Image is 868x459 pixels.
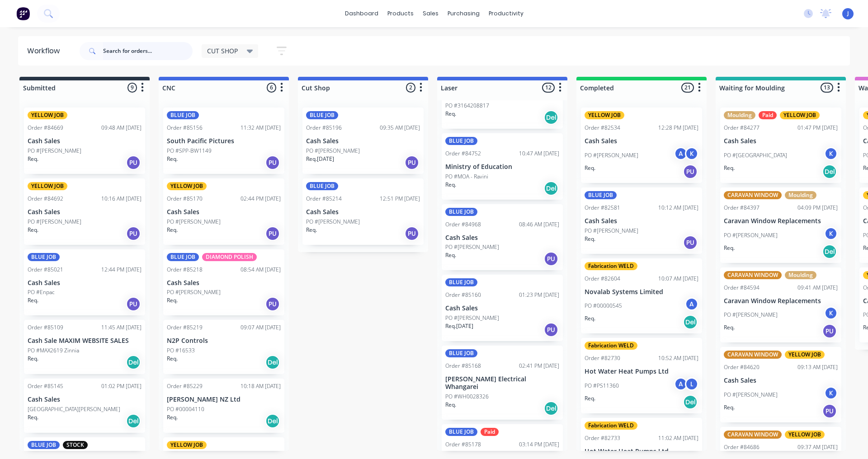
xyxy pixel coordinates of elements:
div: K [824,227,838,240]
div: Fabrication WELD [585,342,637,350]
div: K [824,386,838,400]
div: MouldingPaidYELLOW JOBOrder #8427701:47 PM [DATE]Cash SalesPO #[GEOGRAPHIC_DATA]KReq.Del [720,108,841,183]
div: YELLOW JOBOrder #8466909:48 AM [DATE]Cash SalesPO #[PERSON_NAME]Req.PU [24,108,145,174]
div: CARAVAN WINDOWYELLOW JOBOrder #8462009:13 AM [DATE]Cash SalesPO #[PERSON_NAME]KReq.PU [720,347,841,422]
p: Req. [445,251,456,259]
p: Cash Sales [28,396,142,403]
p: Req. [724,244,735,252]
p: Ministry of Education [445,163,559,171]
div: Order #82534 [585,124,620,132]
div: L [685,377,698,391]
div: 11:02 AM [DATE] [658,434,698,442]
p: Cash Sales [585,217,698,225]
div: 01:47 PM [DATE] [797,124,838,132]
div: 09:07 AM [DATE] [241,323,281,332]
div: BLUE JOBOrder #8521412:51 PM [DATE]Cash SalesPO #[PERSON_NAME]Req.PU [302,178,424,245]
div: Order #84277 [724,124,759,132]
div: 08:54 AM [DATE] [241,266,281,274]
p: Cash Sales [724,137,838,145]
div: K [824,306,838,320]
p: [PERSON_NAME] Electrical Whangarei [445,375,559,391]
div: Order #84752 [445,150,481,158]
div: Workflow [27,46,64,56]
div: Del [683,315,698,329]
div: Order #84692 [28,195,63,203]
p: Req. [585,235,595,243]
div: YELLOW JOB [167,441,207,449]
div: BLUE JOB [167,111,199,119]
p: Req. [445,401,456,409]
div: 08:46 AM [DATE] [519,220,559,229]
div: CARAVAN WINDOW [724,271,782,279]
p: PO #[PERSON_NAME] [724,311,778,319]
p: PO #[PERSON_NAME] [28,218,81,226]
div: Fabrication WELD [585,262,637,270]
div: CARAVAN WINDOWMouldingOrder #8439704:09 PM [DATE]Caravan Window ReplacementsPO #[PERSON_NAME]KReq... [720,187,841,263]
div: Del [544,110,558,125]
div: Order #85196 [306,124,342,132]
p: Req. [DATE] [445,322,473,330]
div: BLUE JOB [306,182,338,190]
p: Cash Sales [306,208,420,216]
p: PO #16533 [167,347,195,355]
div: 09:41 AM [DATE] [797,284,838,292]
div: Order #85021 [28,266,63,274]
div: BLUE JOB [28,441,60,449]
p: Req. [724,403,735,412]
p: Req. [167,296,178,304]
div: Order #82730 [585,354,620,362]
div: 01:23 PM [DATE] [519,291,559,299]
div: Order #82581 [585,204,620,212]
p: PO #WH0028326 [445,393,489,401]
p: Req. [167,355,178,363]
p: Req. [167,155,178,163]
div: Order #84594 [724,284,759,292]
p: [GEOGRAPHIC_DATA][PERSON_NAME] [28,405,120,413]
p: PO #00004110 [167,405,204,413]
div: Order #8514501:02 PM [DATE]Cash Sales[GEOGRAPHIC_DATA][PERSON_NAME]Req.Del [24,379,145,433]
div: Order #84620 [724,363,759,371]
p: Req. [28,155,38,163]
div: Moulding [785,191,816,199]
div: Del [265,414,280,428]
p: PO #MAX2619 Zinnia [28,347,79,355]
p: PO #[GEOGRAPHIC_DATA] [724,151,787,159]
div: BLUE JOBOrder #8519609:35 AM [DATE]Cash SalesPO #[PERSON_NAME]Req.[DATE]PU [302,108,424,174]
div: Order #84397 [724,204,759,212]
p: PO #[PERSON_NAME] [585,227,638,235]
div: CARAVAN WINDOW [724,351,782,359]
p: Cash Sales [167,208,281,216]
div: sales [418,7,443,20]
div: BLUE JOBOrder #8515611:32 AM [DATE]South Pacific PicturesPO #SPP-BW1149Req.PU [163,108,284,174]
div: YELLOW JOB [167,182,207,190]
div: BLUE JOB [585,191,617,199]
input: Search for orders... [103,42,193,60]
div: Order #85145 [28,382,63,390]
div: Del [126,355,141,370]
div: PU [265,226,280,241]
p: PO #00000545 [585,302,622,310]
div: 10:12 AM [DATE] [658,204,698,212]
div: Del [265,355,280,370]
div: Order #85168 [445,362,481,370]
p: Req. [28,296,38,304]
div: 10:16 AM [DATE] [101,195,142,203]
p: Hot Water Heat Pumps Ltd [585,368,698,375]
div: PU [822,404,837,418]
div: PU [544,252,558,266]
div: DIAMOND POLISH [202,253,257,261]
div: 09:48 AM [DATE] [101,124,142,132]
p: Cash Sales [445,304,559,312]
div: Order #85219 [167,323,203,332]
div: PU [126,297,141,311]
div: Order #8521909:07 AM [DATE]N2P ControlsPO #16533Req.Del [163,320,284,374]
div: Order #84968 [445,220,481,229]
div: YELLOW JOB [28,182,67,190]
p: PO #[PERSON_NAME] [306,218,360,226]
div: YELLOW JOB [28,111,67,119]
div: STOCK [63,441,88,449]
div: 11:45 AM [DATE] [101,323,142,332]
div: Order #85178 [445,440,481,449]
p: Cash Sales [28,208,142,216]
div: Order #85156 [167,124,203,132]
